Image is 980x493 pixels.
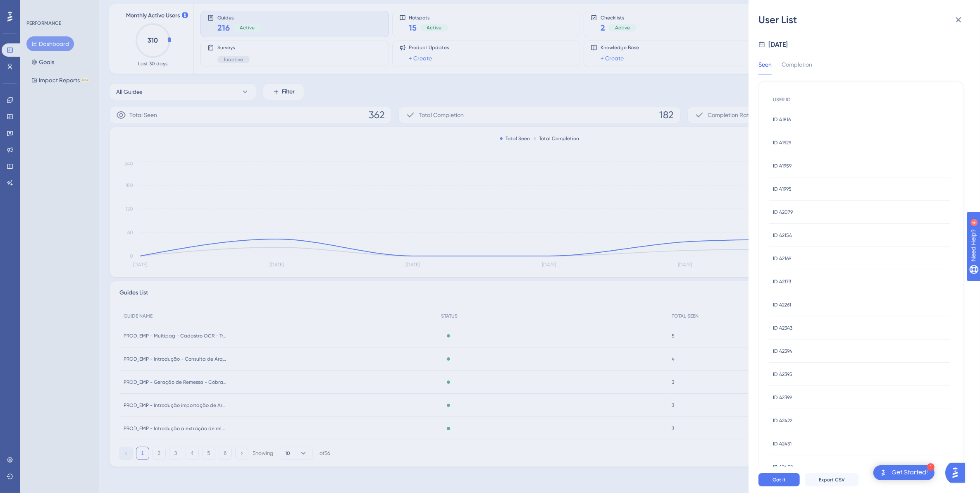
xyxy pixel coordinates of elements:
div: Open Get Started! checklist, remaining modules: 1 [873,465,935,480]
span: ID 42173 [773,278,791,285]
div: Get Started! [892,468,928,477]
div: 4 [57,4,60,11]
div: [DATE] [768,40,788,50]
span: ID 42394 [773,348,792,354]
span: ID 42399 [773,394,792,401]
span: ID 41929 [773,139,791,146]
span: ID 42079 [773,209,793,215]
span: Need Help? [19,2,52,12]
span: ID 42154 [773,232,792,239]
div: Completion [782,60,812,74]
span: ID 42395 [773,371,792,378]
img: launcher-image-alternative-text [878,468,888,478]
div: Seen [758,60,772,74]
span: ID 42452 [773,464,793,470]
span: Export CSV [819,476,845,483]
div: User List [758,13,970,26]
iframe: UserGuiding AI Assistant Launcher [945,460,970,485]
span: ID 42431 [773,440,792,447]
span: ID 41995 [773,186,792,192]
span: ID 41959 [773,163,792,169]
span: ID 42261 [773,302,791,308]
span: USER ID [773,96,791,103]
button: Export CSV [805,473,859,486]
span: ID 42422 [773,417,792,424]
span: ID 42343 [773,325,792,331]
span: ID 41816 [773,116,791,123]
span: ID 42169 [773,255,791,262]
div: 1 [927,463,935,471]
button: Got it [758,473,800,486]
span: Got it [773,476,786,483]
